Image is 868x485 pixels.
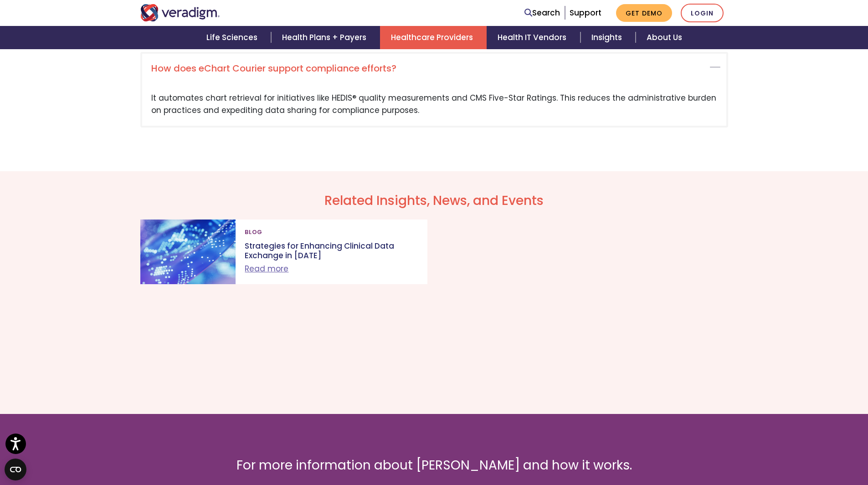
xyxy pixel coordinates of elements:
[245,225,262,240] span: Blog
[380,26,487,49] a: Healthcare Providers
[616,4,672,22] a: Get Demo
[693,419,857,474] iframe: Drift Chat Widget
[140,4,220,21] img: Veradigm logo
[140,193,728,209] h2: Related Insights, News, and Events
[140,458,728,473] h2: For more information about [PERSON_NAME] and how it works.
[271,26,380,49] a: Health Plans + Payers
[524,7,560,19] a: Search
[142,83,726,126] div: It automates chart retrieval for initiatives like HEDIS® quality measurements and CMS Five-Star R...
[580,26,636,49] a: Insights
[636,26,693,49] a: About Us
[5,459,26,480] button: Open CMP widget
[245,241,418,261] p: Strategies for Enhancing Clinical Data Exchange in [DATE]
[151,63,704,74] h5: How does eChart Courier support compliance efforts?
[487,26,580,49] a: Health IT Vendors
[681,4,724,22] a: Login
[245,263,288,274] a: Read more
[570,7,601,18] a: Support
[195,26,271,49] a: Life Sciences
